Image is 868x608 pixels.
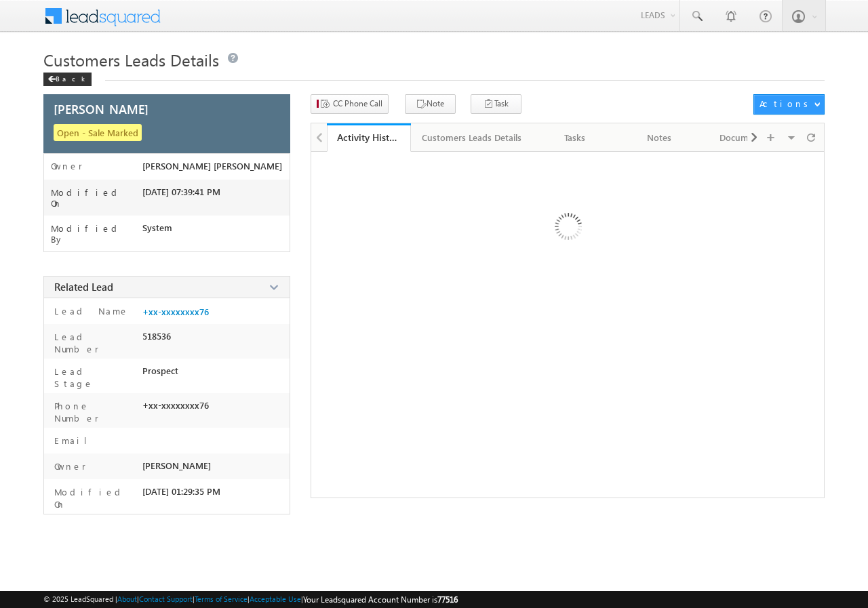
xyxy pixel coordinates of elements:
[618,123,702,152] a: Notes
[51,460,86,472] label: Owner
[411,123,534,152] a: Customers Leads Details
[311,94,389,114] button: CC Phone Call
[139,594,193,603] a: Contact Support
[702,123,786,152] a: Documents
[534,123,618,152] a: Tasks
[195,594,248,603] a: Terms of Service
[753,94,825,115] button: Actions
[713,129,774,146] div: Documents
[51,187,142,209] label: Modified On
[117,594,137,603] a: About
[54,103,149,115] span: [PERSON_NAME]
[422,129,521,146] div: Customers Leads Details
[303,594,458,605] span: Your Leadsquared Account Number is
[51,486,136,510] label: Modified On
[54,280,113,293] span: Related Lead
[142,365,178,376] span: Prospect
[51,400,136,424] label: Phone Number
[142,222,172,233] span: System
[51,305,129,317] label: Lead Name
[51,161,83,171] label: Owner
[471,94,521,114] button: Task
[43,73,92,86] div: Back
[142,331,171,342] span: 518536
[51,434,98,447] label: Email
[142,486,220,497] span: [DATE] 01:29:35 PM
[43,49,219,70] span: Customers Leads Details
[51,223,142,245] label: Modified By
[545,129,606,146] div: Tasks
[142,161,282,171] span: [PERSON_NAME] [PERSON_NAME]
[497,159,637,299] img: Loading ...
[629,129,690,146] div: Notes
[250,594,301,603] a: Acceptable Use
[337,131,401,144] div: Activity History
[759,98,813,110] div: Actions
[142,400,209,411] span: +xx-xxxxxxxx76
[437,594,458,605] span: 77516
[327,123,411,152] a: Activity History
[142,306,209,317] a: +xx-xxxxxxxx76
[43,593,458,606] span: © 2025 LeadSquared | | | | |
[54,124,142,141] span: Open - Sale Marked
[142,186,220,197] span: [DATE] 07:39:41 PM
[51,365,136,390] label: Lead Stage
[51,331,136,355] label: Lead Number
[405,94,456,114] button: Note
[333,98,382,110] span: CC Phone Call
[327,123,411,150] li: Activity History
[142,460,211,471] span: [PERSON_NAME]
